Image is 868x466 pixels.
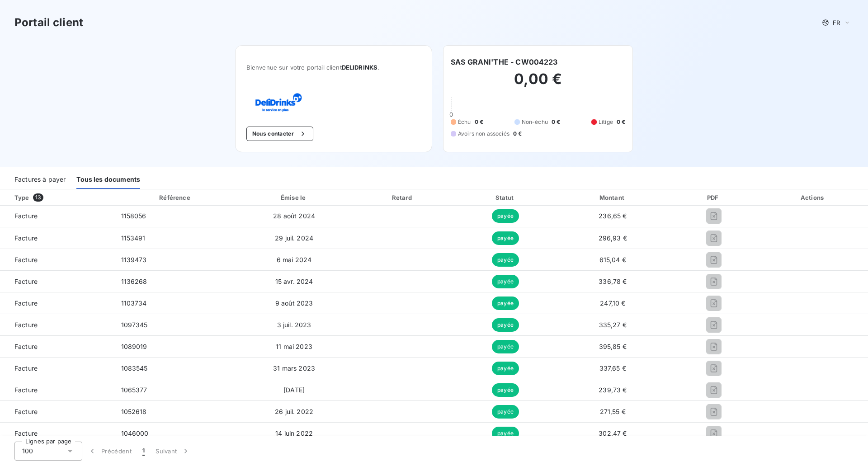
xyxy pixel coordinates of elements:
[277,256,312,264] span: 6 mai 2024
[9,193,112,202] div: Type
[121,386,147,394] span: 1065377
[7,429,107,438] span: Facture
[7,277,107,286] span: Facture
[121,321,148,329] span: 1097345
[552,118,560,126] span: 0 €
[492,253,519,267] span: payée
[7,320,107,329] span: Facture
[451,56,558,67] h6: SAS GRANI'THE - CW004223
[121,408,147,415] span: 1052618
[449,111,453,118] span: 0
[599,386,627,394] span: 239,73 €
[7,234,107,243] span: Facture
[150,442,196,461] button: Suivant
[121,256,147,264] span: 1139473
[492,362,519,375] span: payée
[14,14,83,31] h3: Portail client
[82,442,137,461] button: Précédent
[121,364,148,372] span: 1083545
[275,408,313,415] span: 26 juil. 2022
[617,118,625,126] span: 0 €
[277,321,311,329] span: 3 juil. 2023
[492,318,519,332] span: payée
[760,193,866,202] div: Actions
[599,343,627,350] span: 395,85 €
[275,278,313,285] span: 15 avr. 2024
[246,93,304,112] img: Company logo
[283,386,305,394] span: [DATE]
[275,429,313,437] span: 14 juin 2022
[246,127,313,141] button: Nous contacter
[492,427,519,440] span: payée
[7,342,107,351] span: Facture
[599,212,627,220] span: 236,65 €
[599,429,627,437] span: 302,47 €
[76,170,140,189] div: Tous les documents
[273,364,315,372] span: 31 mars 2023
[121,429,149,437] span: 1046000
[121,212,146,220] span: 1158056
[159,194,190,201] div: Référence
[492,231,519,245] span: payée
[599,364,626,372] span: 337,65 €
[121,299,147,307] span: 1103734
[475,118,483,126] span: 0 €
[276,343,312,350] span: 11 mai 2023
[33,193,43,202] span: 13
[492,209,519,223] span: payée
[275,299,313,307] span: 9 août 2023
[833,19,840,26] span: FR
[599,256,626,264] span: 615,04 €
[599,234,627,242] span: 296,93 €
[492,383,519,397] span: payée
[137,442,150,461] button: 1
[599,321,627,329] span: 335,27 €
[558,193,667,202] div: Montant
[246,64,421,71] span: Bienvenue sur votre portail client .
[599,278,627,285] span: 336,78 €
[142,447,145,456] span: 1
[492,340,519,353] span: payée
[458,130,509,138] span: Avoirs non associés
[121,278,147,285] span: 1136268
[273,212,315,220] span: 28 août 2024
[492,275,519,288] span: payée
[458,118,471,126] span: Échu
[121,234,146,242] span: 1153491
[7,386,107,395] span: Facture
[600,299,625,307] span: 247,10 €
[671,193,756,202] div: PDF
[7,212,107,221] span: Facture
[275,234,313,242] span: 29 juil. 2024
[239,193,349,202] div: Émise le
[599,118,613,126] span: Litige
[600,408,626,415] span: 271,55 €
[7,364,107,373] span: Facture
[7,299,107,308] span: Facture
[342,64,378,71] span: DELIDRINKS
[451,70,625,97] h2: 0,00 €
[14,170,66,189] div: Factures à payer
[7,255,107,264] span: Facture
[492,405,519,419] span: payée
[457,193,555,202] div: Statut
[7,407,107,416] span: Facture
[22,447,33,456] span: 100
[492,297,519,310] span: payée
[513,130,522,138] span: 0 €
[522,118,548,126] span: Non-échu
[121,343,147,350] span: 1089019
[353,193,453,202] div: Retard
